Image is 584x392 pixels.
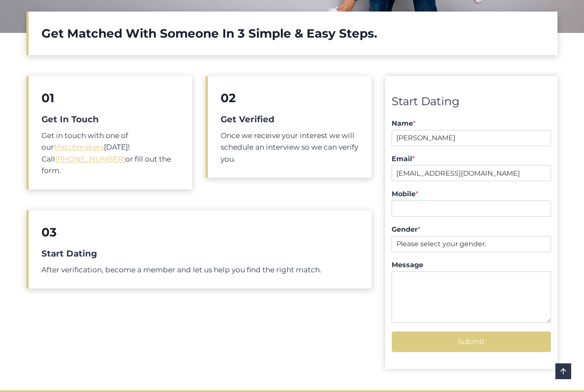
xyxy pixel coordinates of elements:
div: Start Dating [392,93,551,111]
h2: 02 [221,89,358,107]
p: Once we receive your interest we will schedule an interview so we can verify you. [221,130,358,165]
label: Email [392,155,551,164]
button: Submit [392,331,551,352]
h5: Get In Touch [41,113,179,126]
a: Scroll to top [555,363,571,379]
input: Mobile [392,200,551,217]
h5: Start Dating [41,247,359,260]
label: Mobile [392,190,551,199]
a: Matchmakers [54,143,104,151]
h2: 01 [41,89,179,107]
a: [PHONE_NUMBER] [55,155,125,163]
label: Message [392,261,551,270]
h2: Get Matched With Someone In 3 Simple & Easy Steps.​ [41,24,545,42]
p: Get in touch with one of our [DATE]! Call or fill out the form. [41,130,179,177]
h5: Get Verified [221,113,358,126]
p: After verification, become a member and let us help you find the right match. [41,264,359,276]
h2: 03 [41,223,359,241]
label: Name [392,119,551,128]
label: Gender [392,225,551,234]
